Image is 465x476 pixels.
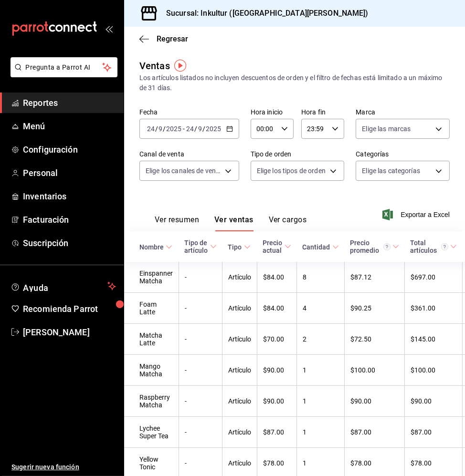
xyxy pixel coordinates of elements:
[179,293,222,324] td: -
[205,125,222,133] input: ----
[222,355,257,386] td: Artículo
[23,190,116,203] span: Inventarios
[301,109,344,116] label: Hora fin
[222,324,257,355] td: Artículo
[345,355,405,386] td: $100.00
[139,243,172,251] span: Nombre
[257,417,297,448] td: $87.00
[405,417,463,448] td: $87.00
[185,239,217,254] span: Tipo de artículo
[124,324,179,355] td: Matcha Latte
[362,166,420,176] span: Elige las categorías
[23,237,116,249] span: Suscripción
[183,125,185,133] span: -
[303,243,339,251] span: Cantidad
[179,355,222,386] td: -
[186,125,194,133] input: --
[345,293,405,324] td: $90.25
[179,324,222,355] td: -
[11,57,117,77] button: Pregunta a Parrot AI
[179,386,222,417] td: -
[23,213,116,226] span: Facturación
[198,125,202,133] input: --
[257,355,297,386] td: $90.00
[23,326,116,339] span: [PERSON_NAME]
[214,215,254,231] button: Ver ventas
[297,324,345,355] td: 2
[194,125,197,133] span: /
[139,73,450,93] div: Los artículos listados no incluyen descuentos de orden y el filtro de fechas está limitado a un m...
[263,239,291,254] span: Precio actual
[157,34,188,43] span: Regresar
[139,34,188,43] button: Regresar
[124,355,179,386] td: Mango Matcha
[174,60,186,72] img: Tooltip marker
[405,324,463,355] td: $145.00
[257,386,297,417] td: $90.00
[297,262,345,293] td: 8
[159,8,369,19] h3: Sucursal: Inkultur ([GEOGRAPHIC_DATA][PERSON_NAME])
[297,417,345,448] td: 1
[350,239,391,254] div: Precio promedio
[7,69,117,79] a: Pregunta a Parrot AI
[139,151,239,158] label: Canal de venta
[297,355,345,386] td: 1
[222,293,257,324] td: Artículo
[356,109,450,116] label: Marca
[124,262,179,293] td: Einspanner Matcha
[303,243,330,251] div: Cantidad
[251,109,294,116] label: Hora inicio
[23,143,116,156] span: Configuración
[257,166,326,176] span: Elige los tipos de orden
[257,324,297,355] td: $70.00
[23,120,116,133] span: Menú
[257,262,297,293] td: $84.00
[23,166,116,179] span: Personal
[166,125,182,133] input: ----
[147,125,155,133] input: --
[155,215,306,231] div: navigation tabs
[139,109,239,116] label: Fecha
[251,151,345,158] label: Tipo de orden
[158,125,163,133] input: --
[345,417,405,448] td: $87.00
[405,262,463,293] td: $697.00
[124,293,179,324] td: Foam Latte
[345,386,405,417] td: $90.00
[228,243,251,251] span: Tipo
[411,239,448,254] div: Total artículos
[297,293,345,324] td: 4
[345,262,405,293] td: $87.12
[155,125,158,133] span: /
[179,417,222,448] td: -
[228,243,242,251] div: Tipo
[441,243,448,250] svg: El total artículos considera cambios de precios en los artículos así como costos adicionales por ...
[405,293,463,324] td: $361.00
[384,209,450,220] button: Exportar a Excel
[139,59,170,73] div: Ventas
[11,462,116,472] span: Sugerir nueva función
[124,417,179,448] td: Lychee Super Tea
[405,355,463,386] td: $100.00
[179,262,222,293] td: -
[26,62,103,72] span: Pregunta a Parrot AI
[297,386,345,417] td: 1
[263,239,283,254] div: Precio actual
[23,96,116,109] span: Reportes
[345,324,405,355] td: $72.50
[222,417,257,448] td: Artículo
[350,239,399,254] span: Precio promedio
[163,125,166,133] span: /
[222,262,257,293] td: Artículo
[155,215,199,231] button: Ver resumen
[23,280,104,292] span: Ayuda
[269,215,307,231] button: Ver cargos
[139,243,164,251] div: Nombre
[383,243,391,250] svg: Precio promedio = Total artículos / cantidad
[362,124,411,134] span: Elige las marcas
[356,151,450,158] label: Categorías
[105,25,113,32] button: open_drawer_menu
[146,166,222,176] span: Elige los canales de venta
